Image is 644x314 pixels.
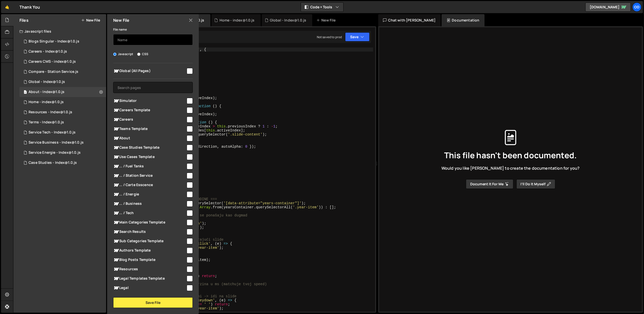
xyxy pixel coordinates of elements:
h2: Files [19,17,29,23]
button: Document it for me [466,179,513,189]
span: ... / Tech [113,210,186,216]
span: ... / Energie [113,191,186,197]
div: Thank You [19,4,40,10]
input: Javascript [113,53,116,56]
button: New File [81,18,100,22]
div: Service Energie - Index@1.0.js [29,150,81,155]
div: Chat with [PERSON_NAME] [378,14,441,26]
div: 16150/44188.js [19,87,106,97]
label: Javascript [113,52,133,57]
input: CSS [137,53,140,56]
label: File name [113,27,127,32]
div: Compare - Station Service.js [29,70,78,74]
label: CSS [137,52,148,57]
div: Service Tech - Index@1.0.js [29,130,76,135]
span: Sub Categories Template [113,238,186,244]
div: Documentation [442,14,484,26]
div: Terms - Index@1.0.js [29,120,64,125]
div: 16150/43762.js [19,148,106,158]
button: Code + Tools [301,3,343,12]
span: Simulator [113,98,186,104]
button: Save File [113,297,193,308]
span: This file hasn't been documented. [444,151,577,159]
div: 16150/43693.js [19,138,106,148]
span: Legal Templates Template [113,276,186,282]
div: 16150/43704.js [19,127,106,138]
span: ... / Business [113,201,186,207]
div: Global - Index@1.0.js [270,18,306,23]
input: Search pages [113,82,193,93]
span: Use Cases Template [113,154,186,160]
button: Save [345,32,370,41]
a: [DOMAIN_NAME] [585,3,631,12]
div: 16150/44116.js [19,158,106,168]
div: Blogs Singular - Index@1.0.js [29,39,79,44]
span: Careers Template [113,107,186,113]
div: New File [316,18,338,23]
span: Main Categories Template [113,219,186,226]
button: I’ll do it myself [516,179,555,189]
a: Od [632,3,641,12]
span: ... / Carte Esscence [113,182,186,188]
div: Careers CMS - index@1.0.js [29,59,76,64]
span: Authors Template [113,248,186,254]
div: About - Index@1.0.js [29,90,64,94]
div: Case Studies - Index@1.0.js [29,161,77,165]
div: 16150/45011.js [19,36,106,47]
div: 16150/43555.js [19,117,106,127]
div: 16150/43401.js [19,97,106,107]
span: About [113,135,186,141]
div: Not saved to prod [317,35,342,39]
span: ... / Fuel Tanks [113,163,186,169]
a: 🤙 [1,1,13,13]
div: Service Business - Index@1.0.js [29,140,84,145]
div: Careers - Index@1.0.js [29,49,67,54]
span: Search Results [113,229,186,235]
div: 16150/44840.js [19,67,106,77]
h2: New File [113,17,129,23]
span: 1 [24,91,27,95]
div: 16150/44830.js [19,47,106,57]
div: 16150/44848.js [19,57,106,67]
span: Careers [113,117,186,123]
span: Blog Posts Template [113,257,186,263]
div: Home - index@1.0.js [29,100,64,104]
span: Resources [113,266,186,272]
span: ... / Station Service [113,173,186,179]
div: Resources - Index@1.0.js [29,110,72,115]
div: Global - Index@1.0.js [29,80,65,84]
div: 16150/43656.js [19,107,106,117]
span: Would you like [PERSON_NAME] to create the documentation for you? [441,165,580,171]
div: 16150/43695.js [19,77,106,87]
span: Case Studies Template [113,145,186,151]
span: Teams Template [113,126,186,132]
span: Global (All Pages) [113,68,186,74]
span: Legal [113,285,186,291]
div: Javascript files [13,26,106,36]
input: Name [113,34,193,45]
div: Home - index@1.0.js [220,18,255,23]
